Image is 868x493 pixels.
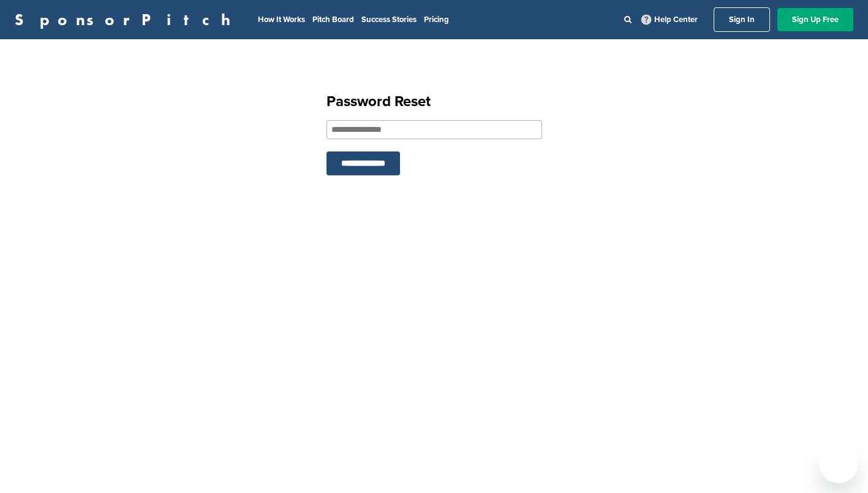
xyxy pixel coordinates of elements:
[777,8,853,31] a: Sign Up Free
[639,12,700,27] a: Help Center
[312,15,354,25] a: Pitch Board
[326,91,542,113] h1: Password Reset
[714,7,770,32] a: Sign In
[258,15,305,25] a: How It Works
[424,15,449,25] a: Pricing
[15,12,238,28] a: SponsorPitch
[361,15,417,25] a: Success Stories
[819,444,858,483] iframe: Button to launch messaging window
